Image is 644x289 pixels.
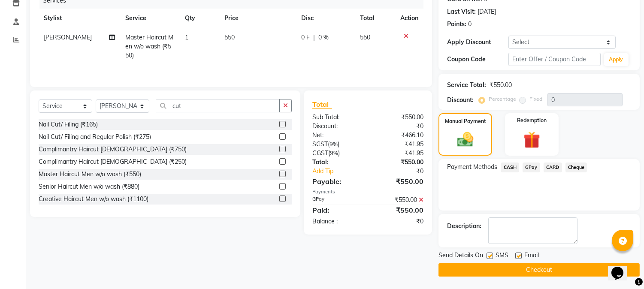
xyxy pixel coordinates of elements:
div: Points: [447,20,466,29]
span: CASH [501,163,519,172]
span: Email [524,251,539,262]
a: Add Tip [306,167,378,176]
th: Price [219,9,296,28]
div: Creative Haircut Men w/o wash (₹1100) [39,195,148,204]
th: Total [355,9,396,28]
span: Payment Methods [447,163,497,172]
label: Fixed [529,95,542,103]
div: ₹550.00 [368,196,430,205]
div: Total: [306,158,368,167]
span: 0 % [318,33,329,42]
label: Redemption [517,117,547,124]
div: Balance : [306,217,368,226]
label: Manual Payment [445,117,486,125]
button: Apply [604,53,629,66]
div: Paid: [306,205,368,215]
div: ₹41.95 [368,149,430,158]
div: ₹550.00 [490,81,512,90]
span: 9% [330,141,338,148]
span: SMS [496,251,508,262]
div: ₹550.00 [368,176,430,187]
span: [PERSON_NAME] [44,33,92,41]
div: ₹466.10 [368,131,430,140]
div: [DATE] [478,7,496,16]
span: 9% [330,150,338,157]
div: Payments [312,188,423,196]
div: Senior Haircut Men w/o wash (₹880) [39,182,139,191]
div: ₹550.00 [368,113,430,122]
span: Send Details On [438,251,483,262]
input: Enter Offer / Coupon Code [508,53,600,66]
th: Action [395,9,423,28]
button: Checkout [438,263,640,277]
span: CGST [312,149,328,157]
div: ₹550.00 [368,205,430,215]
span: CARD [544,163,562,172]
div: ₹41.95 [368,140,430,149]
div: Discount: [447,96,474,105]
span: 550 [360,33,371,41]
th: Stylist [39,9,121,28]
th: Disc [296,9,355,28]
div: Net: [306,131,368,140]
span: | [313,33,315,42]
div: ₹0 [368,217,430,226]
span: 0 F [301,33,310,42]
div: Nail Cut/ Filing (₹165) [39,120,98,129]
span: Cheque [565,163,587,172]
div: Apply Discount [447,38,508,47]
label: Percentage [489,95,516,103]
span: GPay [523,163,540,172]
th: Service [121,9,180,28]
div: Sub Total: [306,113,368,122]
span: 1 [185,33,188,41]
img: _gift.svg [518,129,545,151]
span: Total [312,100,332,109]
div: ₹0 [368,122,430,131]
span: SGST [312,140,328,148]
iframe: chat widget [608,255,635,280]
th: Qty [180,9,219,28]
div: 0 [468,20,472,29]
div: Complimantry Haircut [DEMOGRAPHIC_DATA] (₹250) [39,157,187,166]
div: Nail Cut/ Filing and Regular Polish (₹275) [39,132,151,141]
div: Master Haircut Men w/o wash (₹550) [39,170,141,179]
div: GPay [306,196,368,205]
img: _cash.svg [452,130,478,149]
input: Search or Scan [156,99,280,112]
div: Coupon Code [447,55,508,64]
div: Service Total: [447,81,486,90]
div: ₹550.00 [368,158,430,167]
div: ( ) [306,140,368,149]
div: Payable: [306,176,368,187]
span: 550 [224,33,235,41]
span: Master Haircut Men w/o wash (₹550) [126,33,174,59]
div: ( ) [306,149,368,158]
div: Last Visit: [447,7,476,16]
div: ₹0 [378,167,430,176]
div: Complimantry Haircut [DEMOGRAPHIC_DATA] (₹750) [39,145,187,154]
div: Description: [447,222,481,231]
div: Discount: [306,122,368,131]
